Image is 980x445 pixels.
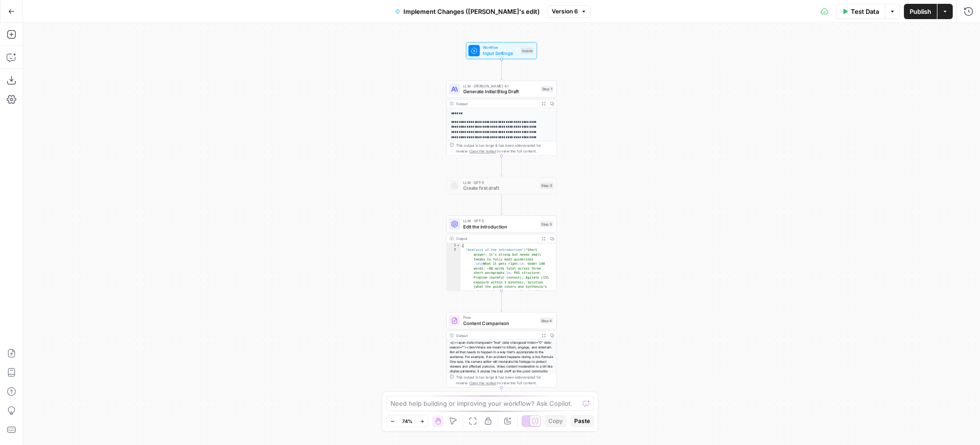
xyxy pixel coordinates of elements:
div: Output [456,101,537,107]
span: 74% [402,417,412,425]
div: This output is too large & has been abbreviated for review. to view the full content. [456,142,554,154]
div: Step 1 [541,86,554,92]
button: Copy [545,415,567,427]
span: Content Comparison [463,320,537,327]
span: Input Settings [483,50,518,57]
span: Generate Initial Blog Draft [463,88,538,95]
button: Paste [570,415,594,427]
span: Flow [463,315,537,320]
div: Step 3 [540,183,553,189]
span: Version 6 [552,7,578,16]
div: LLM · GPT-5Create first draftStep 3 [446,177,557,195]
div: LLM · GPT-5Edit the introductionStep 5Output{ "Analysis of the introduction":"Short answer: It’s ... [446,216,557,291]
span: Workflow [483,44,518,50]
span: LLM · [PERSON_NAME] 4.1 [463,83,538,89]
span: LLM · GPT-5 [463,218,537,224]
g: Edge from step_1 to step_3 [501,156,502,176]
div: FlowContent ComparisonStep 4Output<p><span data-changeset="true" data-changeset-index="0" data-re... [446,312,557,388]
span: Copy the output [469,380,496,385]
span: Copy [548,417,563,425]
img: vrinnnclop0vshvmafd7ip1g7ohf [451,317,458,324]
div: Step 4 [540,317,554,324]
span: Toggle code folding, rows 1 through 4 [457,243,460,248]
div: Step 5 [540,221,553,227]
g: Edge from step_3 to step_5 [501,194,502,215]
span: LLM · GPT-5 [463,180,537,185]
div: 1 [447,243,461,248]
span: Paste [574,417,590,425]
div: Output [456,236,537,241]
div: 2 [447,248,461,372]
g: Edge from step_5 to step_4 [501,291,502,311]
div: Output [456,332,537,338]
button: Version 6 [547,5,591,18]
g: Edge from start to step_1 [501,59,502,80]
div: Inputs [521,47,534,54]
div: This output is too large & has been abbreviated for review. to view the full content. [456,374,554,386]
span: Edit the introduction [463,223,537,230]
span: Copy the output [469,149,496,153]
button: Implement Changes ([PERSON_NAME]'s edit) [389,4,546,19]
span: Test Data [851,7,879,16]
button: Publish [904,4,937,19]
button: Test Data [836,4,885,19]
span: Create first draft [463,185,537,192]
span: Publish [910,7,931,16]
div: WorkflowInput SettingsInputs [446,42,557,59]
span: Implement Changes ([PERSON_NAME]'s edit) [403,7,540,16]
